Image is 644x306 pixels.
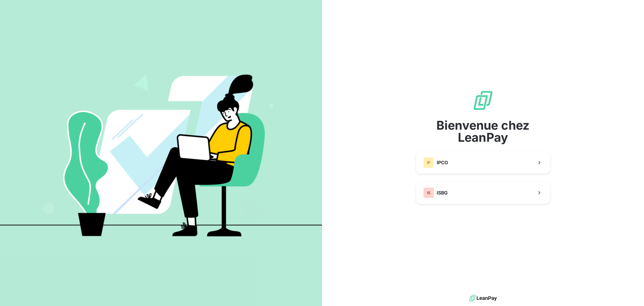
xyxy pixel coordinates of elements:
span: Bienvenue chez LeanPay [416,119,550,143]
span: ISBG [437,189,448,196]
div: IS [423,187,434,198]
button: ISISBG [416,182,550,204]
img: logo sigle [472,90,494,111]
span: IPCO [437,159,448,166]
button: IPIPCO [416,151,550,174]
div: IP [423,157,434,168]
img: logo [469,293,497,303]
